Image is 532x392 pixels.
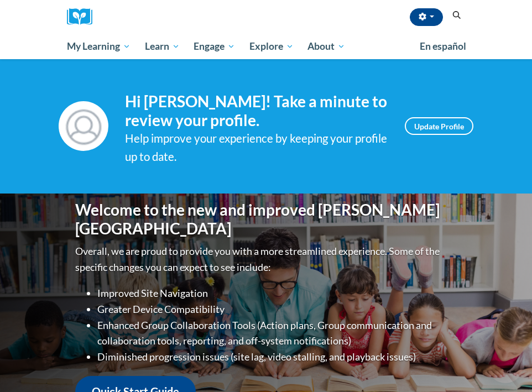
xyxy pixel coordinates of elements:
iframe: Button to launch messaging window [488,348,523,383]
img: Logo brand [67,8,100,25]
a: My Learning [60,34,138,59]
div: Main menu [59,34,473,59]
li: Enhanced Group Collaboration Tools (Action plans, Group communication and collaboration tools, re... [97,317,457,349]
span: Engage [194,40,235,53]
span: My Learning [67,40,131,53]
a: Cox Campus [67,8,100,25]
h4: Hi [PERSON_NAME]! Take a minute to review your profile. [125,92,388,129]
a: Update Profile [405,117,473,135]
li: Improved Site Navigation [97,285,457,301]
img: Profile Image [59,101,108,151]
a: Engage [186,34,242,59]
li: Greater Device Compatibility [97,301,457,317]
button: Search [448,9,465,22]
a: About [301,34,353,59]
a: En español [413,35,473,58]
a: Learn [138,34,187,59]
li: Diminished progression issues (site lag, video stalling, and playback issues) [97,349,457,365]
span: Explore [249,40,294,53]
p: Overall, we are proud to provide you with a more streamlined experience. Some of the specific cha... [75,243,457,275]
span: Learn [145,40,180,53]
a: Explore [242,34,301,59]
button: Account Settings [410,8,443,26]
div: Help improve your experience by keeping your profile up to date. [125,129,388,166]
span: About [307,40,345,53]
h1: Welcome to the new and improved [PERSON_NAME][GEOGRAPHIC_DATA] [75,201,457,238]
span: En español [420,40,466,52]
